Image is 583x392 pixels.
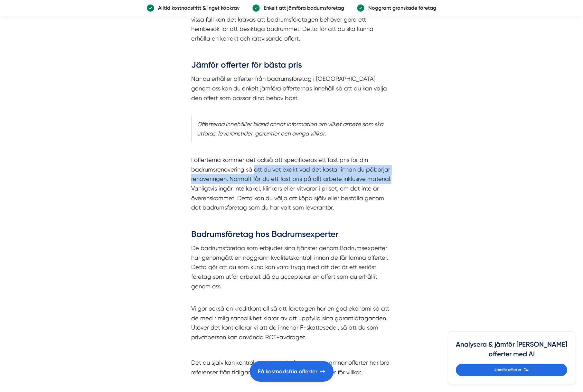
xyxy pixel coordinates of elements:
p: Enkelt att jämföra badumsföretag [260,4,344,12]
h4: Analysera & jämför [PERSON_NAME] offerter med AI [456,340,567,364]
p: I offerterna kommer det också att specificeras ett fast pris för din badrumsrenovering så att du ... [191,145,392,212]
p: De badrumsföretag som erbjuder sina tjänster genom Badrumsexperter har genomgått en noggrann kval... [191,243,392,291]
a: Jämför offerter [456,364,567,376]
p: Det du själv kan kontrollera är om de företag som lämnar offerter har bra referenser från tidigar... [191,358,392,377]
p: Noggrant granskade företag [364,4,436,12]
p: När du erhåller offerter från badrumsföretag i [GEOGRAPHIC_DATA] genom oss kan du enkelt jämföra ... [191,74,392,112]
p: Vi gör också en kreditkontroll så att företagen har en god ekonomi så att de med rimlig sannolikh... [191,294,392,342]
h3: Badrumsföretag hos Badrumsexperter [191,229,392,243]
h3: Jämför offerter för bästa pris [191,59,392,74]
blockquote: Offerterna innehåller bland annat information om vilket arbete som ska utföras, leveranstider, ga... [191,116,392,142]
p: Alltid kostnadsfritt & inget köpkrav [154,4,240,12]
span: Få kostnadsfria offerter [258,367,317,376]
span: Jämför offerter [494,367,521,373]
a: Få kostnadsfria offerter [250,361,334,382]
